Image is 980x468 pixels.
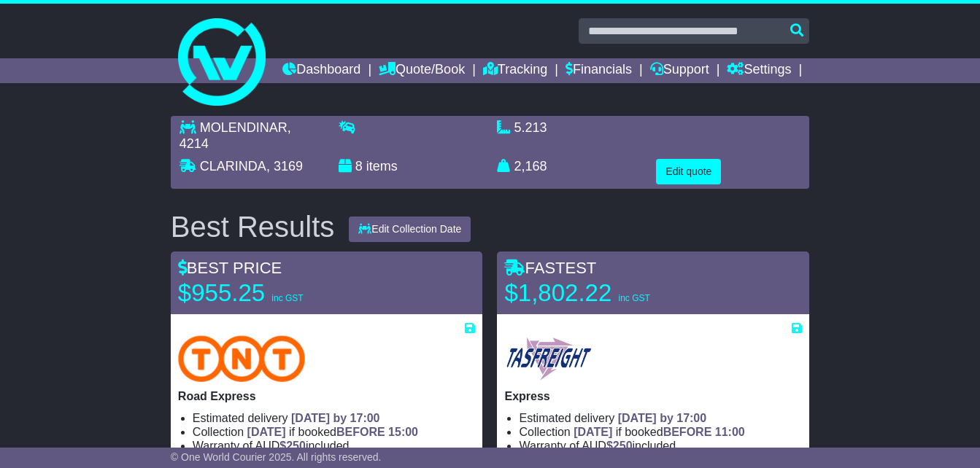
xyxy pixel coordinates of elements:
span: 15:00 [388,426,418,438]
li: Estimated delivery [193,411,476,425]
a: Settings [727,58,791,83]
span: , 4214 [180,120,291,151]
span: items [366,159,398,173]
span: [DATE] by 17:00 [291,412,380,424]
span: CLARINDA [200,159,266,173]
li: Warranty of AUD included. [193,439,476,453]
span: 8 [355,159,363,173]
li: Estimated delivery [519,411,802,425]
div: Best Results [163,211,342,243]
span: $ [606,440,633,452]
img: Tasfreight: Express [504,335,593,382]
span: FASTEST [504,259,596,277]
span: 11:00 [715,426,745,438]
span: if booked [247,426,418,438]
img: TNT Domestic: Road Express [178,335,305,382]
span: 250 [613,440,633,452]
span: 5.213 [514,120,547,135]
span: BEFORE [336,426,385,438]
span: $ [279,440,306,452]
span: 250 [286,440,306,452]
a: Financials [566,58,632,83]
a: Support [650,58,709,83]
span: [DATE] by 17:00 [618,412,707,424]
button: Edit Collection Date [349,217,471,242]
a: Quote/Book [379,58,465,83]
span: , 3169 [266,159,303,173]
a: Dashboard [282,58,360,83]
span: [DATE] [574,426,612,438]
span: 2,168 [514,159,547,173]
li: Collection [193,425,476,439]
span: BEFORE [663,426,712,438]
span: MOLENDINAR [200,120,288,135]
p: $1,802.22 [504,278,687,308]
button: Edit quote [656,159,721,184]
p: Road Express [178,389,476,403]
p: $955.25 [178,278,360,308]
p: Express [504,389,802,403]
span: if booked [574,426,744,438]
a: Tracking [483,58,547,83]
li: Warranty of AUD included. [519,439,802,453]
li: Collection [519,425,802,439]
span: © One World Courier 2025. All rights reserved. [171,451,382,463]
span: inc GST [618,293,649,303]
span: inc GST [271,293,303,303]
span: [DATE] [247,426,286,438]
span: BEST PRICE [178,259,282,277]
